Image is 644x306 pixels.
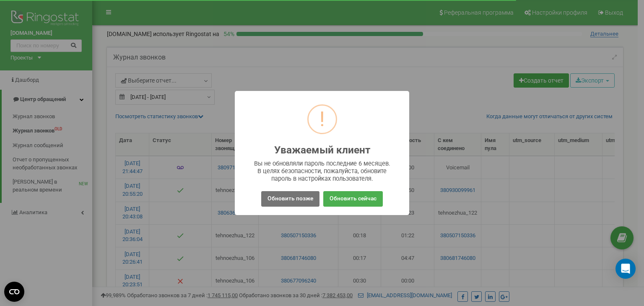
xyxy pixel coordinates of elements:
[323,191,383,207] button: Обновить сейчас
[4,282,24,302] button: Open CMP widget
[252,160,393,182] div: Вы не обновляли пароль последние 6 месяцев. В целях безопасности, пожалуйста, обновите пароль в н...
[274,145,370,156] h2: Уважаемый клиент
[319,106,325,133] div: !
[615,259,636,279] div: Open Intercom Messenger
[261,191,319,207] button: Обновить позже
